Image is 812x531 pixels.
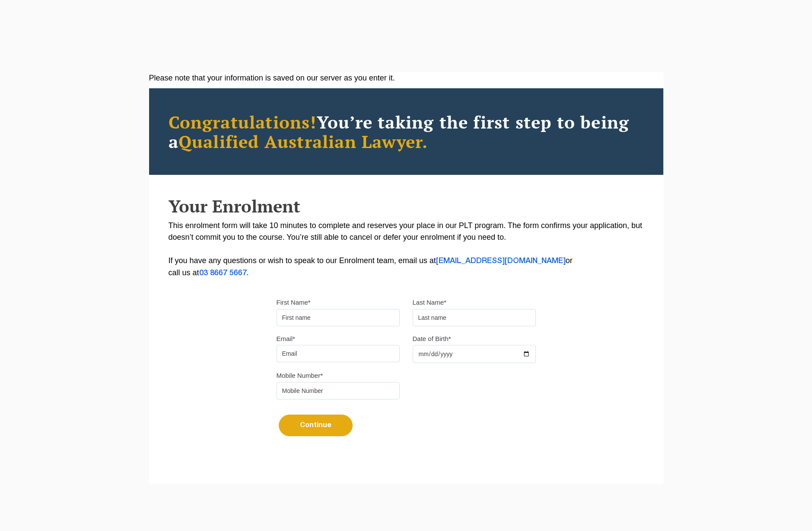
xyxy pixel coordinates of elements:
label: Email* [277,335,295,343]
input: Last name [413,309,536,326]
h2: Your Enrolment [169,196,644,216]
p: This enrolment form will take 10 minutes to complete and reserves your place in our PLT program. ... [169,220,644,279]
a: 03 8667 5667 [199,270,247,277]
label: Date of Birth* [413,335,451,343]
a: [EMAIL_ADDRESS][DOMAIN_NAME] [436,257,566,264]
span: Congratulations! [169,110,317,133]
label: Last Name* [413,298,446,307]
button: Continue [279,415,353,436]
span: Qualified Australian Lawyer. [178,130,428,153]
input: First name [277,309,400,326]
input: Mobile Number [277,382,400,399]
h2: You’re taking the first step to being a [169,112,644,151]
label: First Name* [277,298,311,307]
div: Please note that your information is saved on our server as you enter it. [149,72,663,84]
input: Email [277,345,400,362]
label: Mobile Number* [277,371,323,380]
